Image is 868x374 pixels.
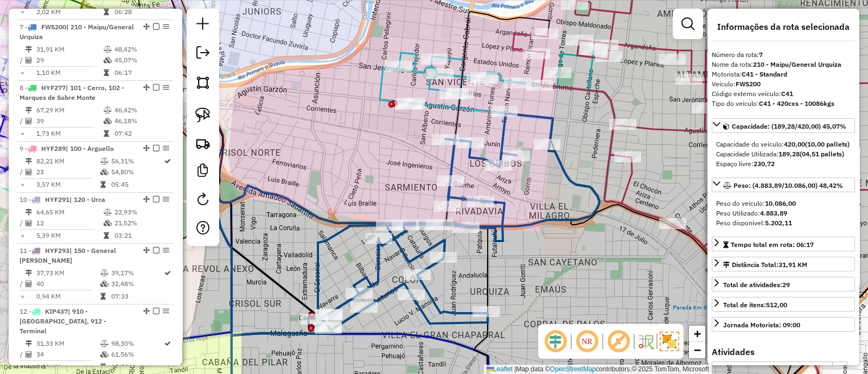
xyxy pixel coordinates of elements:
[25,107,32,113] i: Distância Total
[143,145,150,151] em: Alterar sequência das rotas
[36,207,103,218] td: 64,65 KM
[195,136,210,151] img: Criar rota
[723,320,800,330] div: Jornada Motorista: 09:00
[36,179,100,190] td: 3,57 KM
[716,208,851,218] div: Peso Utilizado:
[111,362,163,372] td: 07:52
[104,69,109,76] i: Tempo total em rota
[781,90,793,98] strong: C41
[36,278,100,289] td: 40
[20,167,25,178] td: /
[153,145,159,151] em: Finalizar rota
[712,297,855,312] a: Total de itens:512,00
[712,22,855,32] h4: Informações da rota selecionada
[163,308,169,314] em: Opções
[20,128,25,139] td: =
[45,307,68,315] span: KIP437
[25,281,32,287] i: Total de Atividades
[45,246,69,255] span: HYF293
[20,230,25,241] td: =
[163,145,169,151] em: Opções
[800,150,844,158] strong: (04,51 pallets)
[736,80,761,88] strong: FWS200
[605,328,631,354] span: Exibir rótulo
[36,67,103,78] td: 1,10 KM
[100,281,108,287] i: % de utilização da cubagem
[104,107,112,113] i: % de utilização do peso
[36,7,103,17] td: 2,02 KM
[164,270,171,276] i: Rota otimizada
[41,144,66,153] span: HYF289
[25,169,32,175] i: Total de Atividades
[712,277,855,291] a: Total de atividades:29
[487,365,513,373] a: Leaflet
[20,67,25,78] td: =
[733,181,843,189] span: Peso: (4.883,89/10.086,00) 48,42%
[100,270,108,276] i: % de utilização do peso
[36,55,103,66] td: 29
[484,365,712,374] div: Map data © contributors,© 2025 TomTom, Microsoft
[20,362,25,372] td: =
[36,116,103,126] td: 39
[104,232,109,239] i: Tempo total em rota
[20,144,114,153] span: 9 -
[100,181,106,188] i: Tempo total em rota
[111,179,163,190] td: 05:45
[805,140,850,148] strong: (10,00 pallets)
[20,7,25,17] td: =
[36,44,103,55] td: 31,91 KM
[36,156,100,167] td: 82,21 KM
[716,140,851,149] div: Capacidade do veículo:
[191,131,215,155] a: Criar rota
[36,167,100,178] td: 23
[25,118,32,124] i: Total de Atividades
[25,220,32,226] i: Total de Atividades
[759,99,834,107] strong: C41 - 420cxs - 10086kgs
[69,195,105,204] span: | 120 - Urca
[677,13,699,35] a: Exibir filtros
[712,178,855,192] a: Peso: (4.883,89/10.086,00) 48,42%
[41,23,66,31] span: FWS200
[754,160,775,168] strong: 230,72
[36,268,100,278] td: 37,73 KM
[100,364,106,370] i: Tempo total em rota
[163,23,169,30] em: Opções
[104,57,112,64] i: % de utilização da cubagem
[45,195,69,204] span: HYF291
[104,209,112,215] i: % de utilização do peso
[153,84,159,91] em: Finalizar rota
[689,342,705,358] a: Zoom out
[20,291,25,302] td: =
[100,351,108,358] i: % de utilização da cubagem
[104,130,109,137] i: Tempo total em rota
[782,281,790,289] strong: 29
[712,79,855,89] div: Veículo:
[712,347,855,357] h4: Atividades
[712,135,855,173] div: Capacidade: (189,28/420,00) 45,07%
[111,349,163,360] td: 61,56%
[25,340,32,347] i: Distância Total
[192,188,214,213] a: Reroteirizar Sessão
[111,268,163,278] td: 39,17%
[164,158,171,164] i: Rota otimizada
[104,9,109,15] i: Tempo total em rota
[716,159,851,169] div: Espaço livre:
[25,209,32,215] i: Distância Total
[25,351,32,358] i: Total de Atividades
[100,293,106,300] i: Tempo total em rota
[111,156,163,167] td: 56,31%
[36,218,103,229] td: 12
[20,307,106,335] span: 12 -
[20,55,25,66] td: /
[20,179,25,190] td: =
[716,149,851,159] div: Capacidade Utilizada:
[25,270,32,276] i: Distância Total
[114,55,169,66] td: 45,07%
[753,60,841,68] strong: 210 - Maipu/General Urquiza
[20,84,124,102] span: | 101 - Cerro, 102 - Marques de Sobre Monte
[574,328,600,354] span: Ocultar NR
[694,327,701,340] span: +
[163,84,169,91] em: Opções
[143,247,150,253] em: Alterar sequência das rotas
[114,128,169,139] td: 07:42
